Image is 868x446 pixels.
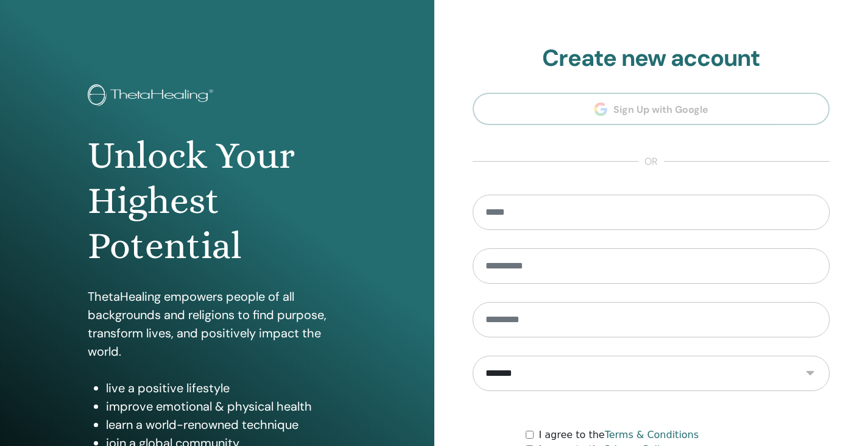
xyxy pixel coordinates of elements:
h1: Unlock Your Highest Potential [88,133,347,269]
label: I agree to the [538,428,699,442]
span: or [638,154,664,169]
li: live a positive lifestyle [106,379,347,397]
li: improve emotional & physical health [106,397,347,415]
h2: Create new account [473,45,830,73]
p: ThetaHealing empowers people of all backgrounds and religions to find purpose, transform lives, a... [88,287,347,361]
li: learn a world-renowned technique [106,415,347,434]
a: Terms & Conditions [605,429,699,441]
